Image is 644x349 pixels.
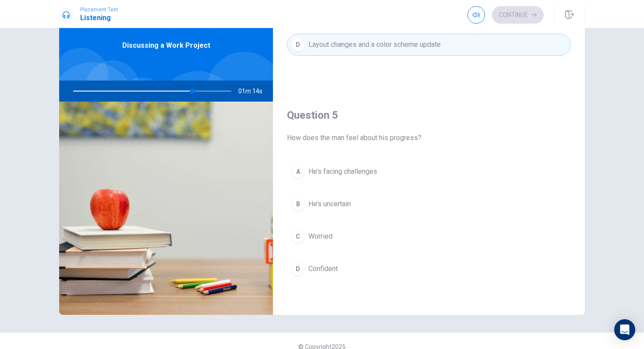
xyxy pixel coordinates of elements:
[287,34,571,56] button: DLayout changes and a color scheme update
[287,258,571,280] button: DConfident
[287,193,571,215] button: BHe’s uncertain
[287,133,571,143] span: How does the man feel about his progress?
[287,161,571,183] button: AHe’s facing challenges
[122,40,210,51] span: Discussing a Work Project
[287,108,571,122] h4: Question 5
[291,262,305,276] div: D
[308,199,351,209] span: He’s uncertain
[80,7,118,13] span: Placement Test
[287,226,571,247] button: CWorried
[238,81,269,102] span: 01m 14s
[614,319,635,340] div: Open Intercom Messenger
[80,13,118,23] h1: Listening
[308,264,338,274] span: Confident
[308,231,333,242] span: Worried
[308,39,441,50] span: Layout changes and a color scheme update
[59,102,273,315] img: Discussing a Work Project
[308,166,377,177] span: He’s facing challenges
[291,229,305,243] div: C
[291,38,305,52] div: D
[291,165,305,179] div: A
[291,197,305,211] div: B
